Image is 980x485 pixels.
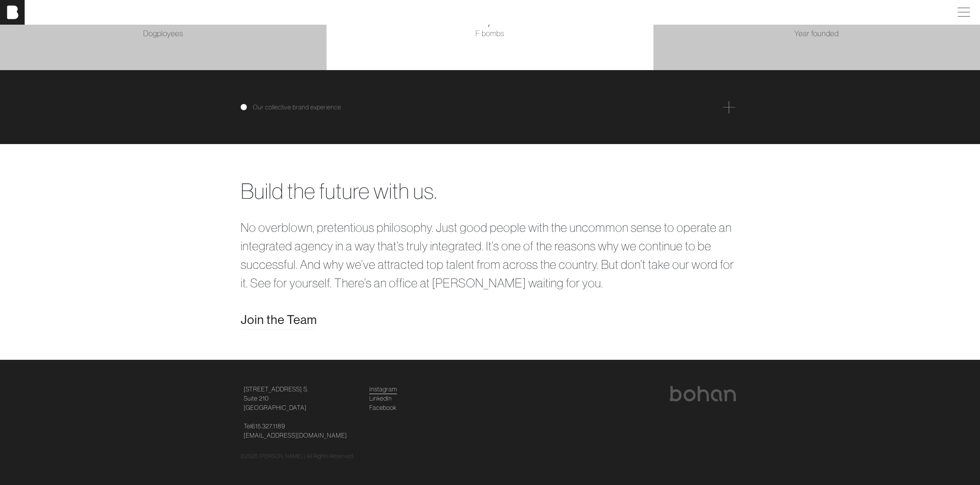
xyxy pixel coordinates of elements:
div: Build the future with us. [241,175,740,207]
div: F bombs [331,28,648,39]
a: 615.327.1189 [251,421,285,431]
div: Year founded [658,28,975,39]
a: [STREET_ADDRESS] S.Suite 210[GEOGRAPHIC_DATA] [244,384,308,412]
a: Facebook [369,403,397,412]
div: Our collective brand experience [241,101,740,113]
a: LinkedIn [369,394,392,403]
a: Instagram [369,384,397,394]
p: No overblown, pretentious philosophy. Just good people with the uncommon sense to operate an inte... [241,218,740,292]
div: © 2025 [241,452,740,460]
div: Dogployees [5,28,322,39]
a: Join the Team [241,310,317,329]
a: [EMAIL_ADDRESS][DOMAIN_NAME] [244,431,347,440]
img: bohan logo [669,386,737,401]
p: Tel [244,421,360,440]
p: [PERSON_NAME] | All Rights Reserved. [259,452,354,460]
